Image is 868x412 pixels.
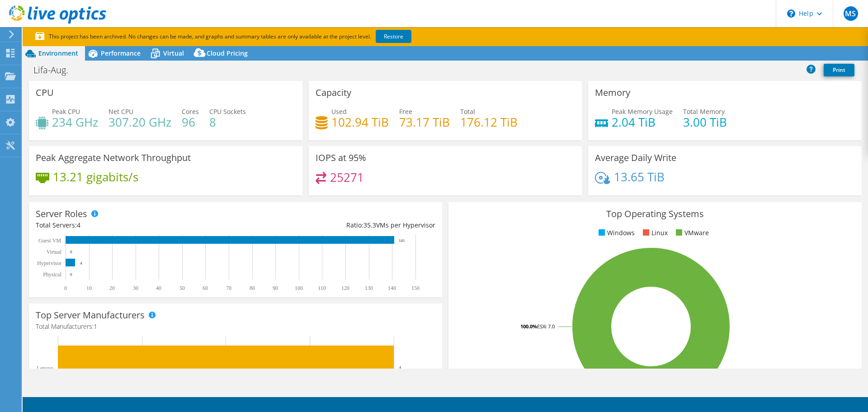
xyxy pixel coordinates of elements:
[399,117,450,127] h4: 73.17 TiB
[43,271,61,278] text: Physical
[38,237,61,244] text: Guest VM
[52,107,80,116] span: Peak CPU
[108,107,133,116] span: Net CPU
[226,285,231,291] text: 70
[683,117,727,127] h4: 3.00 TiB
[331,117,389,127] h4: 102.94 TiB
[236,220,435,230] div: Ratio: VMs per Hypervisor
[207,49,248,57] span: Cloud Pricing
[36,322,435,331] h4: Total Manufacturers:
[109,285,115,291] text: 20
[47,249,62,255] text: Virtual
[460,117,518,127] h4: 176.12 TiB
[36,88,54,98] h3: CPU
[596,228,635,238] li: Windows
[209,107,246,116] span: CPU Sockets
[101,49,141,57] span: Performance
[94,322,97,331] span: 1
[455,209,855,219] h3: Top Operating Systems
[156,285,161,291] text: 40
[35,32,478,42] p: This project has been archived. No changes can be made, and graphs and summary tables are only av...
[182,107,199,116] span: Cores
[108,117,171,127] h4: 307.20 GHz
[612,117,673,127] h4: 2.04 TiB
[824,64,854,76] a: Print
[460,107,475,116] span: Total
[316,88,351,98] h3: Capacity
[77,221,80,229] span: 4
[683,107,725,116] span: Total Memory
[37,260,61,266] text: Hypervisor
[203,285,208,291] text: 60
[80,261,82,265] text: 4
[399,365,401,370] text: 4
[376,30,411,43] a: Restore
[674,228,709,238] li: VMware
[70,250,72,254] text: 0
[787,9,795,18] svg: \n
[179,285,185,291] text: 50
[316,153,366,163] h3: IOPS at 95%
[36,209,87,219] h3: Server Roles
[595,88,630,98] h3: Memory
[365,285,373,291] text: 130
[399,238,405,243] text: 141
[844,6,858,21] span: MS
[363,221,376,229] span: 35.3
[53,172,138,182] h4: 13.21 gigabits/s
[182,117,199,127] h4: 96
[341,285,349,291] text: 120
[411,285,420,291] text: 150
[64,285,67,291] text: 0
[388,285,396,291] text: 140
[537,323,555,330] tspan: ESXi 7.0
[29,65,82,75] h1: Lifa-Aug.
[36,153,191,163] h3: Peak Aggregate Network Throughput
[520,323,537,330] tspan: 100.0%
[163,49,184,57] span: Virtual
[70,272,72,277] text: 0
[399,107,412,116] span: Free
[52,117,98,127] h4: 234 GHz
[595,153,676,163] h3: Average Daily Write
[295,285,303,291] text: 100
[250,285,255,291] text: 80
[641,228,668,238] li: Linux
[331,107,347,116] span: Used
[330,172,364,182] h4: 25271
[36,220,236,230] div: Total Servers:
[209,117,246,127] h4: 8
[86,285,92,291] text: 10
[37,365,53,371] text: Lenovo
[38,49,78,57] span: Environment
[36,310,145,320] h3: Top Server Manufacturers
[612,107,673,116] span: Peak Memory Usage
[273,285,278,291] text: 90
[133,285,138,291] text: 30
[614,172,665,182] h4: 13.65 TiB
[318,285,326,291] text: 110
